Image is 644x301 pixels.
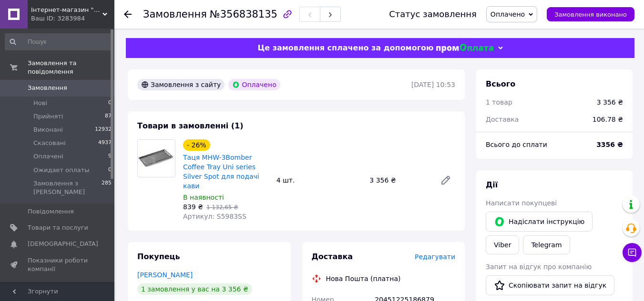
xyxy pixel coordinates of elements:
span: 87 [105,112,112,121]
span: Запит на відгук про компанію [486,263,592,271]
div: Ваш ID: 3283984 [31,14,114,23]
button: Скопіювати запит на відгук [486,275,614,295]
span: Нові [33,99,47,107]
span: Написати покупцеві [486,199,557,207]
span: Прийняті [33,112,63,121]
span: 1 товар [486,98,512,106]
span: Панель управління [28,281,88,298]
span: Повідомлення [28,207,74,216]
span: №356838135 [210,9,277,20]
span: 1 132,65 ₴ [206,204,238,211]
div: 3 356 ₴ [366,174,432,187]
span: Покупець [137,252,180,261]
span: Скасовані [33,139,66,147]
time: [DATE] 10:53 [411,81,455,88]
a: Telegram [523,235,570,254]
span: Ожидает оплаты [33,166,90,175]
button: Замовлення виконано [547,7,634,21]
div: Нова Пошта (платна) [324,274,403,283]
button: Чат з покупцем [623,243,642,262]
span: Замовлення та повідомлення [28,59,114,76]
span: 12932 [95,126,112,134]
span: Замовлення виконано [554,11,627,18]
span: 9 [108,152,112,161]
a: Редагувати [436,171,455,190]
div: Повернутися назад [124,10,132,19]
input: Пошук [5,33,112,50]
button: Надіслати інструкцію [486,212,593,232]
span: В наявності [183,194,224,201]
span: Виконані [33,126,63,134]
span: [DEMOGRAPHIC_DATA] [28,240,98,248]
span: 0 [108,166,112,175]
img: evopay logo [436,44,493,53]
span: Товари та послуги [28,223,88,232]
div: Статус замовлення [389,10,477,19]
span: Доставка [312,252,353,261]
span: Оплачено [491,10,525,18]
span: Товари в замовленні (1) [137,121,244,130]
a: Viber [486,235,519,254]
div: Оплачено [228,79,280,90]
span: Всього [486,79,515,88]
img: Таця MHW-3Bomber Coffee Tray Uni series Silver Spot для подачі кави [138,148,175,168]
span: Дії [486,180,498,189]
div: Замовлення з сайту [137,79,225,90]
span: Показники роботи компанії [28,256,88,273]
a: [PERSON_NAME] [137,271,193,279]
a: Таця MHW-3Bomber Coffee Tray Uni series Silver Spot для подачі кави [183,154,259,190]
span: 839 ₴ [183,203,203,211]
div: 1 замовлення у вас на 3 356 ₴ [137,283,252,295]
span: Артикул: S5983SS [183,213,246,220]
span: Всього до сплати [486,141,547,148]
span: 4937 [98,139,112,147]
span: Замовлення з [PERSON_NAME] [33,179,102,196]
div: 106.78 ₴ [587,109,629,130]
span: Замовлення [143,9,207,20]
span: Це замовлення сплачено за допомогою [257,43,433,52]
span: Інтернет-магазин "Brettani" [31,6,102,14]
span: Доставка [486,116,519,123]
span: Оплачені [33,152,63,161]
div: - 26% [183,139,210,151]
div: 4 шт. [273,174,366,187]
span: 285 [102,179,112,196]
span: Редагувати [415,253,455,261]
span: Замовлення [28,84,67,92]
span: 0 [108,99,112,107]
b: 3356 ₴ [596,141,623,148]
div: 3 356 ₴ [597,97,623,107]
